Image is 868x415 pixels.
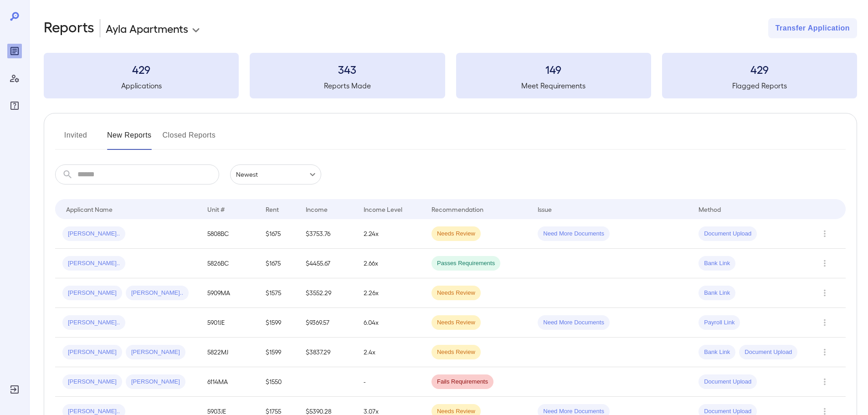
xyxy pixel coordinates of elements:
[298,338,356,367] td: $3837.29
[431,230,481,238] span: Needs Review
[456,80,651,91] h5: Meet Requirements
[699,378,757,386] span: Document Upload
[7,382,22,397] div: Log Out
[62,378,122,386] span: [PERSON_NAME]
[44,62,239,77] h3: 429
[298,308,356,338] td: $9369.57
[106,21,188,36] p: Ayla Apartments
[258,219,298,249] td: $1675
[66,204,113,215] div: Applicant Name
[258,338,298,367] td: $1599
[431,289,481,297] span: Needs Review
[258,367,298,397] td: $1550
[699,289,735,297] span: Bank Link
[266,204,280,215] div: Rent
[230,164,321,184] div: Newest
[306,204,328,215] div: Income
[258,249,298,278] td: $1675
[538,230,610,238] span: Need More Documents
[817,315,832,330] button: Row Actions
[364,204,402,215] div: Income Level
[739,348,797,357] span: Document Upload
[538,318,610,327] span: Need More Documents
[699,204,721,215] div: Method
[44,53,857,98] summary: 429Applications343Reports Made149Meet Requirements429Flagged Reports
[207,204,225,215] div: Unit #
[200,219,258,249] td: 5808BC
[538,204,552,215] div: Issue
[62,259,125,268] span: [PERSON_NAME]..
[126,289,189,297] span: [PERSON_NAME]..
[200,308,258,338] td: 5901JE
[356,308,424,338] td: 6.04x
[7,98,22,113] div: FAQ
[768,18,857,38] button: Transfer Application
[55,128,96,150] button: Invited
[298,249,356,278] td: $4455.67
[699,348,735,357] span: Bank Link
[662,62,857,77] h3: 429
[258,308,298,338] td: $1599
[126,378,185,386] span: [PERSON_NAME]
[62,230,125,238] span: [PERSON_NAME]..
[817,374,832,389] button: Row Actions
[163,128,216,150] button: Closed Reports
[356,219,424,249] td: 2.24x
[200,367,258,397] td: 6114MA
[250,80,445,91] h5: Reports Made
[356,249,424,278] td: 2.66x
[126,348,185,357] span: [PERSON_NAME]
[200,278,258,308] td: 5909MA
[431,259,500,268] span: Passes Requirements
[250,62,445,77] h3: 343
[62,318,125,327] span: [PERSON_NAME]..
[356,367,424,397] td: -
[62,289,122,297] span: [PERSON_NAME]
[662,80,857,91] h5: Flagged Reports
[44,18,94,38] h2: Reports
[817,286,832,300] button: Row Actions
[298,278,356,308] td: $3552.29
[258,278,298,308] td: $1575
[107,128,152,150] button: New Reports
[431,318,481,327] span: Needs Review
[817,256,832,271] button: Row Actions
[699,259,735,268] span: Bank Link
[699,318,740,327] span: Payroll Link
[817,226,832,241] button: Row Actions
[431,204,483,215] div: Recommendation
[7,71,22,86] div: Manage Users
[431,378,493,386] span: Fails Requirements
[200,338,258,367] td: 5822MJ
[431,348,481,357] span: Needs Review
[356,278,424,308] td: 2.26x
[356,338,424,367] td: 2.4x
[456,62,651,77] h3: 149
[699,230,757,238] span: Document Upload
[817,345,832,359] button: Row Actions
[298,219,356,249] td: $3753.76
[200,249,258,278] td: 5826BC
[7,44,22,58] div: Reports
[62,348,122,357] span: [PERSON_NAME]
[44,80,239,91] h5: Applications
